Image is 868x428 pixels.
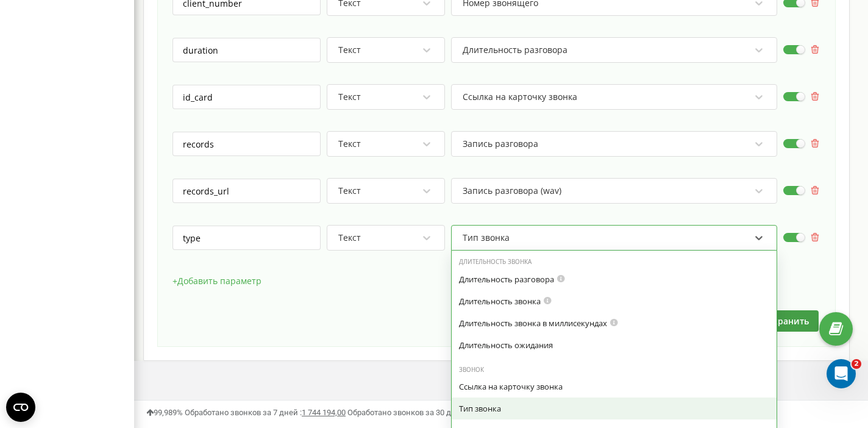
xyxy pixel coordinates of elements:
[852,359,861,369] span: 2
[173,226,321,250] input: Ключ
[463,138,538,149] div: Запись разговора
[173,179,321,203] input: Ключ
[459,340,769,351] div: Длительность ожидания
[463,45,567,55] div: Длительность разговора
[338,138,361,149] div: Текст
[459,381,769,392] div: Ссылка на карточку звонка
[463,185,561,196] div: Запись разговора (wav)
[302,408,346,417] u: 1 744 194,00
[173,132,321,156] input: Ключ
[338,45,361,55] div: Текст
[173,272,261,290] button: +Добавить параметр
[338,185,361,196] div: Текст
[459,403,769,414] div: Тип звонка
[827,359,856,388] iframe: Intercom live chat
[6,393,35,422] button: Open CMP widget
[146,408,183,417] span: 99,989%
[459,318,769,329] div: Общая длительность звонка, включающая время ожидания и разговора в миллисекундах
[338,91,361,102] div: Текст
[173,85,321,109] input: Ключ
[459,296,769,307] div: Общая длительность звонка, включающая время ожидания и разговора
[338,232,361,243] div: Текст
[463,232,510,243] div: Тип звонка
[347,408,513,417] span: Обработано звонков за 30 дней :
[173,38,321,62] input: Ключ
[459,274,769,285] div: Включает только длительность разговора без учета длительности ожидания
[463,91,577,102] div: Ссылка на карточку звонка
[452,258,777,266] div: Длительность звонка
[452,366,777,374] div: Звонок
[185,408,346,417] span: Обработано звонков за 7 дней :
[752,310,819,332] button: Сохранить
